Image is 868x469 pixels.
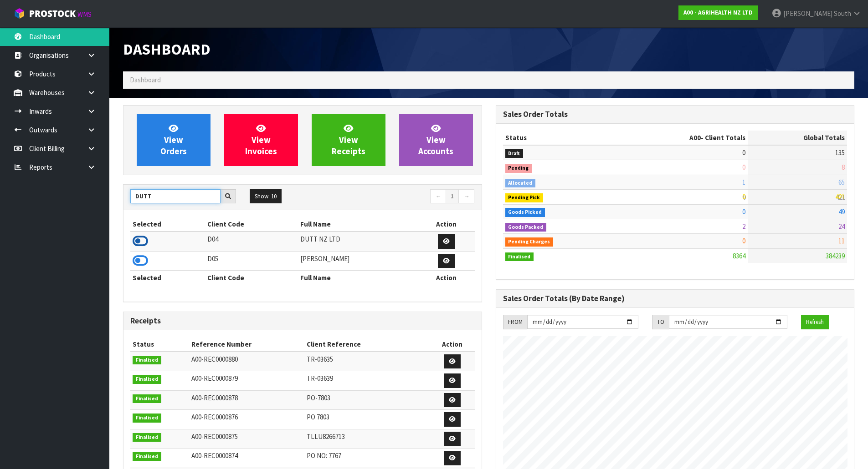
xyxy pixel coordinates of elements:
[307,451,341,460] span: PO NO: 7767
[130,189,221,203] input: Search clients
[130,317,475,325] h3: Receipts
[505,193,544,202] span: Pending Pick
[304,337,430,352] th: Client Reference
[503,294,847,303] h3: Sales Order Totals (By Date Range)
[503,131,617,145] th: Status
[250,189,282,204] button: Show: 10
[742,178,745,187] span: 1
[505,149,524,158] span: Draft
[130,271,205,285] th: Selected
[505,252,534,262] span: Finalised
[505,223,547,232] span: Goods Packed
[77,10,92,19] small: WMS
[826,252,845,260] span: 384239
[430,189,446,204] a: ←
[312,114,385,166] a: ViewReceipts
[430,337,475,352] th: Action
[133,356,161,365] span: Finalised
[298,217,419,232] th: Full Name
[503,110,847,119] h3: Sales Order Totals
[191,451,238,460] span: A00-REC0000874
[842,163,845,171] span: 8
[133,452,161,461] span: Finalised
[191,355,238,363] span: A00-REC0000880
[298,251,419,271] td: [PERSON_NAME]
[205,251,298,271] td: D05
[505,237,554,247] span: Pending Charges
[418,271,474,285] th: Action
[205,271,298,285] th: Client Code
[133,375,161,384] span: Finalised
[689,133,701,142] span: A00
[801,315,829,329] button: Refresh
[418,123,453,157] span: View Accounts
[191,393,238,402] span: A00-REC0000878
[29,8,76,20] span: ProStock
[616,131,748,145] th: - Client Totals
[838,207,845,216] span: 49
[133,433,161,442] span: Finalised
[14,8,25,19] img: cube-alt.png
[742,148,745,157] span: 0
[742,192,745,201] span: 0
[245,123,277,157] span: View Invoices
[733,252,745,260] span: 8364
[133,414,161,423] span: Finalised
[130,217,205,232] th: Selected
[678,5,758,20] a: A00 - AGRIHEALTH NZ LTD
[309,189,475,205] nav: Page navigation
[838,237,845,245] span: 11
[307,413,329,421] span: PO 7803
[446,189,459,204] a: 1
[130,337,189,352] th: Status
[307,355,333,363] span: TR-03635
[191,413,238,421] span: A00-REC0000876
[835,148,845,157] span: 135
[307,374,333,383] span: TR-03639
[399,114,473,166] a: ViewAccounts
[224,114,298,166] a: ViewInvoices
[189,337,304,352] th: Reference Number
[205,232,298,251] td: D04
[505,179,536,188] span: Allocated
[418,217,474,232] th: Action
[307,432,345,441] span: TLLU8266713
[298,271,419,285] th: Full Name
[834,9,851,18] span: South
[191,374,238,383] span: A00-REC0000879
[298,232,419,251] td: DUTT NZ LTD
[130,76,161,84] span: Dashboard
[123,40,211,59] span: Dashboard
[742,222,745,231] span: 2
[835,192,845,201] span: 421
[160,123,187,157] span: View Orders
[742,207,745,216] span: 0
[458,189,474,204] a: →
[838,222,845,231] span: 24
[783,9,832,18] span: [PERSON_NAME]
[838,178,845,187] span: 65
[683,9,753,16] strong: A00 - AGRIHEALTH NZ LTD
[503,315,527,329] div: FROM
[137,114,211,166] a: ViewOrders
[205,217,298,232] th: Client Code
[742,163,745,171] span: 0
[307,393,330,402] span: PO-7803
[505,164,532,173] span: Pending
[332,123,365,157] span: View Receipts
[748,131,847,145] th: Global Totals
[505,208,545,217] span: Goods Picked
[742,237,745,245] span: 0
[652,315,669,329] div: TO
[133,394,161,403] span: Finalised
[191,432,238,441] span: A00-REC0000875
